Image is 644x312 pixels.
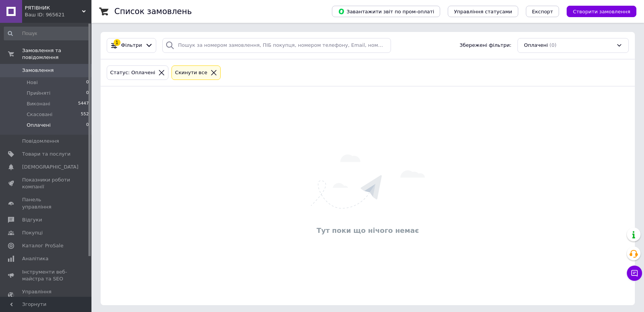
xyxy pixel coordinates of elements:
span: Створити замовлення [573,9,630,14]
button: Експорт [526,6,559,17]
button: Чат з покупцем [627,266,642,281]
span: Відгуки [22,216,42,223]
span: Управління статусами [454,9,512,14]
span: Оплачені [524,42,548,49]
span: Фільтри [121,42,142,49]
span: Скасовані [27,111,53,118]
span: [DEMOGRAPHIC_DATA] [22,164,78,170]
span: 0 [86,90,89,97]
span: Панель управління [22,196,70,210]
span: Замовлення [22,67,54,74]
input: Пошук за номером замовлення, ПІБ покупця, номером телефону, Email, номером накладної [162,38,391,53]
button: Створити замовлення [567,6,636,17]
span: Нові [27,79,38,86]
div: 1 [114,39,120,46]
span: Завантажити звіт по пром-оплаті [338,8,434,15]
button: Управління статусами [448,6,518,17]
span: Виконані [27,100,50,107]
span: 552 [81,111,89,118]
span: (0) [549,42,556,48]
span: Оплачені [27,122,51,129]
div: Статус: Оплачені [109,69,157,77]
div: Тут поки що нічого немає [104,226,631,235]
span: Покупці [22,229,43,236]
span: Показники роботи компанії [22,177,70,190]
span: Аналітика [22,255,48,262]
span: Інструменти веб-майстра та SEO [22,269,70,282]
span: Товари та послуги [22,151,70,158]
span: Замовлення та повідомлення [22,47,91,61]
button: Завантажити звіт по пром-оплаті [332,6,440,17]
span: Експорт [532,9,553,14]
span: Прийняті [27,90,50,97]
span: Збережені фільтри: [460,42,511,49]
span: Повідомлення [22,138,59,145]
input: Пошук [4,27,90,40]
span: РЯТІВНИК [25,5,82,11]
h1: Список замовлень [114,7,192,16]
span: Каталог ProSale [22,242,63,249]
span: Управління сайтом [22,288,70,302]
div: Ваш ID: 965621 [25,11,91,18]
span: 0 [86,79,89,86]
a: Створити замовлення [559,8,636,14]
span: 5447 [78,100,89,107]
div: Cкинути все [173,69,209,77]
span: 0 [86,122,89,129]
